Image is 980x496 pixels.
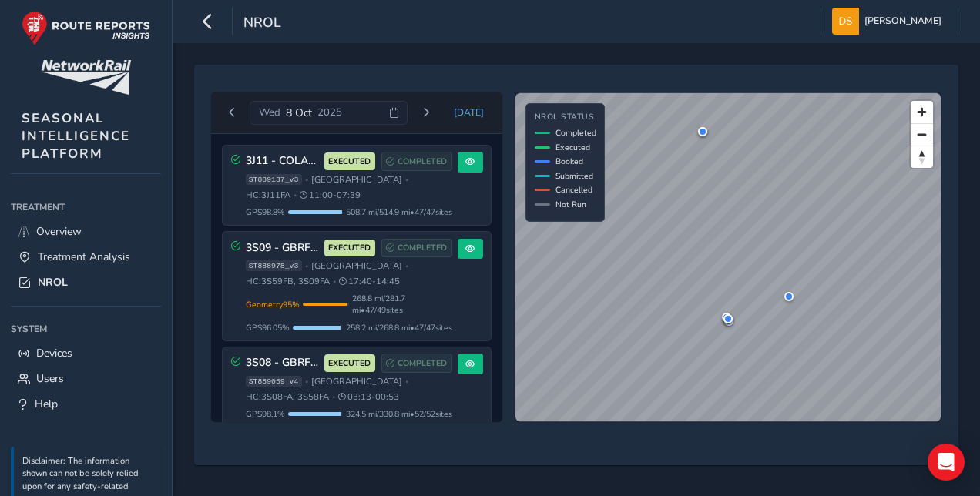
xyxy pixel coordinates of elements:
[246,174,302,185] span: ST889137_v3
[328,156,371,168] span: EXECUTED
[405,377,408,386] span: •
[38,250,130,264] span: Treatment Analysis
[346,322,452,333] span: 258.2 mi / 268.8 mi • 47 / 47 sites
[246,322,290,333] span: GPS 96.05 %
[305,377,308,386] span: •
[911,146,933,168] button: Reset bearing to north
[246,391,329,403] span: HC: 3S08FA, 3S58FA
[11,219,161,244] a: Overview
[246,299,300,310] span: Geometry 95 %
[832,8,947,35] button: [PERSON_NAME]
[911,123,933,146] button: Zoom out
[246,408,285,420] span: GPS 98.1 %
[864,8,941,35] span: [PERSON_NAME]
[11,340,161,366] a: Devices
[928,444,965,481] div: Open Intercom Messenger
[555,156,583,167] span: Booked
[38,275,68,290] span: NROL
[11,366,161,391] a: Users
[246,376,302,387] span: ST889059_v4
[311,174,402,186] span: [GEOGRAPHIC_DATA]
[11,196,161,219] div: Treatment
[911,101,933,123] button: Zoom in
[555,170,593,182] span: Submitted
[36,224,82,239] span: Overview
[243,13,281,35] span: NROL
[11,391,161,417] a: Help
[352,293,452,316] span: 268.8 mi / 281.7 mi • 47 / 49 sites
[832,8,859,35] img: diamond-layout
[246,189,290,201] span: HC: 3J11FA
[398,242,447,254] span: COMPLETED
[398,156,447,168] span: COMPLETED
[535,112,596,122] h4: NROL Status
[317,106,342,119] span: 2025
[555,127,596,139] span: Completed
[398,357,447,370] span: COMPLETED
[328,242,371,254] span: EXECUTED
[35,397,58,411] span: Help
[246,357,319,370] h3: 3S08 - GBRF [GEOGRAPHIC_DATA]/[GEOGRAPHIC_DATA]
[286,106,312,120] span: 8 Oct
[311,376,402,387] span: [GEOGRAPHIC_DATA]
[339,276,400,287] span: 17:40 - 14:45
[22,109,130,163] span: SEASONAL INTELLIGENCE PLATFORM
[246,276,330,287] span: HC: 3S59FB, 3S09FA
[11,244,161,270] a: Treatment Analysis
[11,270,161,295] a: NROL
[11,317,161,340] div: System
[36,371,64,386] span: Users
[246,242,319,255] h3: 3S09 - GBRF Manchester West/[GEOGRAPHIC_DATA]
[328,357,371,370] span: EXECUTED
[259,106,280,119] span: Wed
[305,176,308,184] span: •
[246,206,285,218] span: GPS 98.8 %
[555,142,590,153] span: Executed
[515,93,941,422] canvas: Map
[454,106,484,119] span: [DATE]
[246,155,319,168] h3: 3J11 - COLAS Lancs & Cumbria
[405,176,408,184] span: •
[444,101,495,124] button: Today
[22,11,150,45] img: rr logo
[413,103,438,122] button: Next day
[41,60,131,95] img: customer logo
[333,277,336,286] span: •
[220,103,245,122] button: Previous day
[246,260,302,271] span: ST888978_v3
[346,408,452,420] span: 324.5 mi / 330.8 mi • 52 / 52 sites
[338,391,399,403] span: 03:13 - 00:53
[332,393,335,401] span: •
[346,206,452,218] span: 508.7 mi / 514.9 mi • 47 / 47 sites
[36,346,72,360] span: Devices
[405,262,408,270] span: •
[294,191,297,199] span: •
[555,199,586,210] span: Not Run
[311,260,402,272] span: [GEOGRAPHIC_DATA]
[300,189,361,201] span: 11:00 - 07:39
[305,262,308,270] span: •
[555,184,592,196] span: Cancelled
